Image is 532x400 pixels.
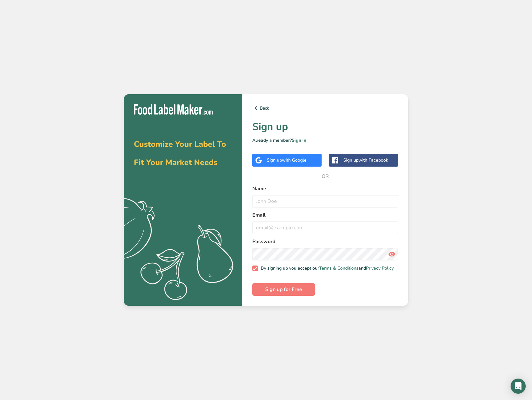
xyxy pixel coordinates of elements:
input: John Doe [252,195,398,208]
a: Terms & Conditions [319,265,358,271]
span: Customize Your Label To Fit Your Market Needs [134,139,226,168]
label: Password [252,238,398,245]
input: email@example.com [252,221,398,234]
span: with Google [282,157,306,163]
a: Sign in [292,137,306,143]
label: Email [252,211,398,219]
a: Privacy Policy [366,265,394,271]
button: Sign up for Free [252,283,315,296]
div: Open Intercom Messenger [511,379,526,394]
div: Sign up [343,157,388,163]
span: By signing up you accept our and [258,266,394,271]
span: OR [316,167,335,186]
span: Sign up for Free [265,286,302,293]
div: Sign up [267,157,306,163]
a: Back [252,104,398,112]
span: with Facebook [358,157,388,163]
label: Name [252,185,398,192]
img: Food Label Maker [134,104,213,115]
h1: Sign up [252,119,398,134]
p: Already a member? [252,137,398,144]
